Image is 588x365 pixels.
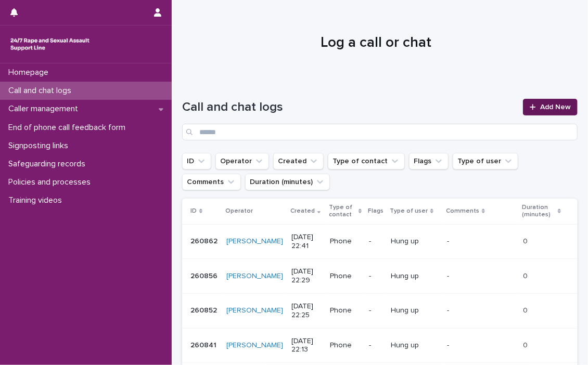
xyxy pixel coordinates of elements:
[447,270,451,281] p: -
[182,153,211,170] button: ID
[523,270,530,281] p: 0
[369,306,382,315] p: -
[409,153,449,170] button: Flags
[291,267,322,285] p: [DATE] 22:29
[182,259,578,294] tr: 260856260856 [PERSON_NAME] [DATE] 22:29Phone-Hung up-- 00
[391,341,439,350] p: Hung up
[226,306,283,315] a: [PERSON_NAME]
[291,337,322,355] p: [DATE] 22:13
[245,174,330,190] button: Duration (minutes)
[391,272,439,281] p: Hung up
[453,153,518,170] button: Type of user
[369,341,382,350] p: -
[330,237,361,246] p: Phone
[182,34,570,52] h1: Log a call or chat
[182,124,578,140] input: Search
[291,233,322,251] p: [DATE] 22:41
[390,205,428,217] p: Type of user
[273,153,324,170] button: Created
[291,302,322,320] p: [DATE] 22:25
[523,339,530,350] p: 0
[182,224,578,259] tr: 260862260862 [PERSON_NAME] [DATE] 22:41Phone-Hung up-- 00
[4,104,86,114] p: Caller management
[330,341,361,350] p: Phone
[368,205,384,217] p: Flags
[190,304,219,315] p: 260852
[540,103,571,111] span: Add New
[522,202,555,221] p: Duration (minutes)
[290,205,315,217] p: Created
[523,304,530,315] p: 0
[369,237,382,246] p: -
[225,205,253,217] p: Operator
[182,293,578,328] tr: 260852260852 [PERSON_NAME] [DATE] 22:25Phone-Hung up-- 00
[4,195,70,205] p: Training videos
[190,205,197,217] p: ID
[447,339,451,350] p: -
[4,159,94,169] p: Safeguarding records
[4,123,134,133] p: End of phone call feedback form
[8,34,92,55] img: rhQMoQhaT3yELyF149Cw
[330,272,361,281] p: Phone
[226,272,283,281] a: [PERSON_NAME]
[4,86,80,96] p: Call and chat logs
[330,306,361,315] p: Phone
[4,68,57,77] p: Homepage
[391,237,439,246] p: Hung up
[4,141,76,151] p: Signposting links
[446,205,479,217] p: Comments
[215,153,269,170] button: Operator
[190,270,220,281] p: 260856
[226,341,283,350] a: [PERSON_NAME]
[329,202,355,221] p: Type of contact
[369,272,382,281] p: -
[182,174,241,190] button: Comments
[190,235,220,246] p: 260862
[523,235,530,246] p: 0
[523,99,578,115] a: Add New
[447,304,451,315] p: -
[328,153,405,170] button: Type of contact
[391,306,439,315] p: Hung up
[4,177,99,187] p: Policies and processes
[182,100,517,115] h1: Call and chat logs
[182,328,578,363] tr: 260841260841 [PERSON_NAME] [DATE] 22:13Phone-Hung up-- 00
[447,235,451,246] p: -
[190,339,219,350] p: 260841
[226,237,283,246] a: [PERSON_NAME]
